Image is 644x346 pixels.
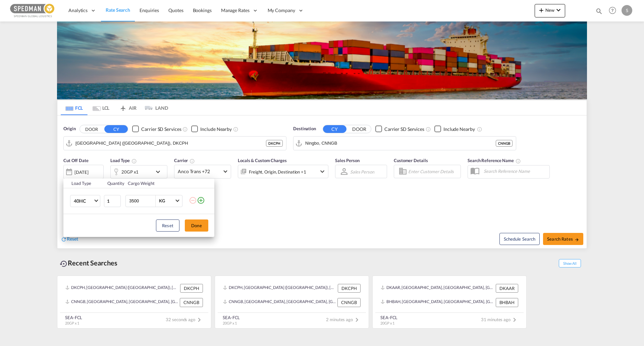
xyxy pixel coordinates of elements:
md-icon: icon-minus-circle-outline [189,196,197,204]
button: Done [185,219,208,232]
th: Quantity [103,179,124,188]
input: Enter Weight [128,195,155,207]
md-icon: icon-plus-circle-outline [197,196,205,204]
button: Reset [156,219,179,232]
th: Load Type [63,179,103,188]
input: Qty [104,195,121,207]
div: KG [159,198,165,203]
span: 40HC [74,198,93,204]
md-select: Choose: 40HC [70,195,100,207]
div: Cargo Weight [128,180,185,186]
